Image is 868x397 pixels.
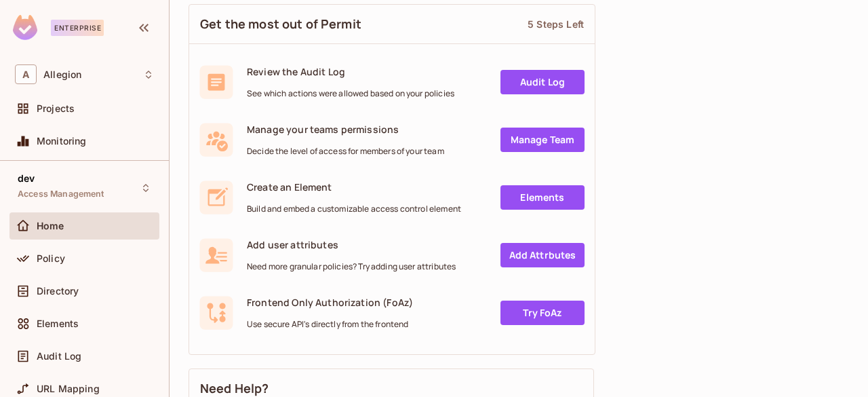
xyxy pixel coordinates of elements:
span: Decide the level of access for members of your team [247,146,444,157]
span: Build and embed a customizable access control element [247,204,461,214]
a: Try FoAz [500,301,585,325]
span: Elements [37,318,79,329]
span: Monitoring [37,136,87,147]
span: Audit Log [37,351,81,362]
span: Need more granular policies? Try adding user attributes [247,261,456,272]
span: Add user attributes [247,238,456,251]
span: Frontend Only Authorization (FoAz) [247,296,413,309]
span: URL Mapping [37,383,100,394]
span: Access Management [18,189,104,200]
span: Projects [37,103,75,114]
span: Directory [37,286,79,297]
span: Manage your teams permissions [247,123,444,136]
div: Enterprise [51,20,104,36]
span: Create an Element [247,181,461,193]
span: Workspace: Allegion [43,69,81,80]
span: Get the most out of Permit [200,16,361,33]
a: Add Attrbutes [500,243,585,267]
span: Policy [37,253,65,264]
span: See which actions were allowed based on your policies [247,88,454,99]
a: Manage Team [500,128,585,152]
a: Elements [500,185,585,210]
span: dev [18,173,35,184]
span: A [15,64,37,84]
span: Review the Audit Log [247,65,454,78]
div: 5 Steps Left [528,18,584,31]
span: Home [37,221,64,231]
a: Audit Log [500,70,585,94]
span: Use secure API's directly from the frontend [247,319,413,330]
span: Need Help? [200,380,269,397]
img: SReyMgAAAABJRU5ErkJggg== [13,15,37,40]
